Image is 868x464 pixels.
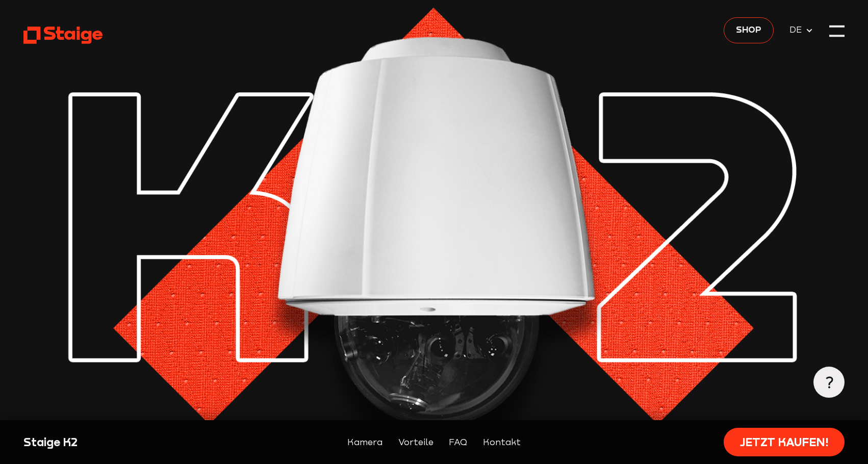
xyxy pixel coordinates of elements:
a: Shop [724,17,774,44]
a: FAQ [449,435,467,449]
a: Kontakt [483,435,521,449]
span: Shop [736,23,761,37]
a: Jetzt kaufen! [724,428,845,456]
span: DE [789,23,806,37]
a: Kamera [347,435,382,449]
div: Staige K2 [23,434,220,450]
a: Vorteile [398,435,433,449]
